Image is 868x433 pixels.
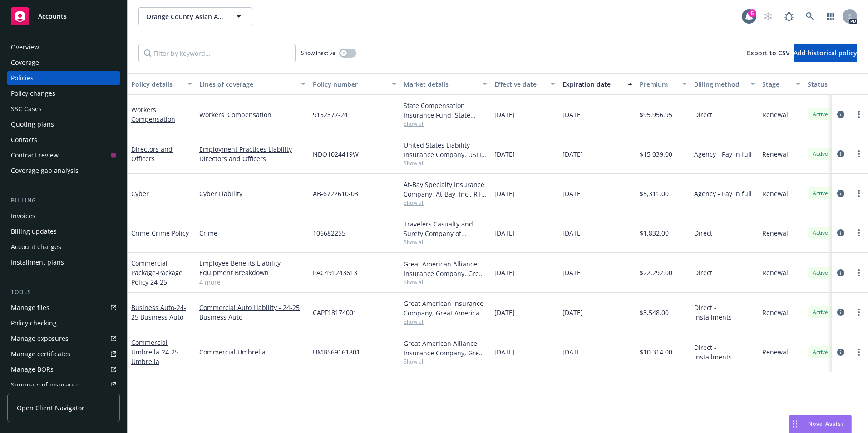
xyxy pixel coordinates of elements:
div: Great American Alliance Insurance Company, Great American Insurance Group [404,259,487,278]
div: Policy details [131,79,182,89]
span: Active [811,189,829,197]
span: [DATE] [494,149,515,159]
span: AB-6722610-03 [313,189,358,198]
span: $3,548.00 [640,308,669,317]
span: Renewal [762,110,788,119]
div: Manage BORs [11,362,54,377]
a: more [853,188,864,199]
div: Contract review [11,148,59,162]
a: circleInformation [835,267,846,278]
span: - Crime Policy [149,229,189,237]
a: circleInformation [835,227,846,238]
span: [DATE] [562,149,583,159]
span: [DATE] [494,347,515,357]
div: At-Bay Specialty Insurance Company, At-Bay, Inc., RT Specialty Insurance Services, LLC (RSG Speci... [404,180,487,199]
a: circleInformation [835,109,846,120]
span: Agency - Pay in full [694,149,752,159]
a: more [853,307,864,318]
a: Commercial Package [131,259,182,286]
div: Market details [404,79,477,89]
div: Policy number [313,79,386,89]
button: Policy number [309,73,400,95]
span: [DATE] [494,189,515,198]
a: Commercial Umbrella [131,338,178,366]
div: Account charges [11,240,61,254]
span: Orange County Asian And Pacific Islander Community Alliance, Inc. [146,12,225,21]
span: Show inactive [301,49,335,57]
span: Show all [404,358,487,365]
button: Policy details [128,73,196,95]
div: State Compensation Insurance Fund, State Compensation Insurance Fund (SCIF) [404,101,487,120]
span: $22,292.00 [640,268,672,277]
span: Agency - Pay in full [694,189,752,198]
a: Overview [7,40,120,54]
a: more [853,109,864,120]
span: [DATE] [562,347,583,357]
span: Renewal [762,268,788,277]
span: Renewal [762,228,788,238]
a: Crime [131,229,189,237]
div: Coverage [11,55,39,70]
a: Quoting plans [7,117,120,132]
div: Manage exposures [11,331,69,346]
div: Stage [762,79,790,89]
div: SSC Cases [11,102,42,116]
span: [DATE] [562,308,583,317]
span: Active [811,308,829,316]
div: Manage certificates [11,347,70,361]
span: [DATE] [562,268,583,277]
div: 5 [748,9,756,17]
a: Cyber Liability [199,189,306,198]
a: circleInformation [835,347,846,358]
a: more [853,267,864,278]
span: Show all [404,120,487,128]
a: Commercial Auto Liability - 24-25 Business Auto [199,303,306,322]
span: $1,832.00 [640,228,669,238]
span: Show all [404,278,487,286]
a: Manage certificates [7,347,120,361]
span: Renewal [762,308,788,317]
input: Filter by keyword... [138,44,296,62]
button: Add historical policy [794,44,857,62]
button: Orange County Asian And Pacific Islander Community Alliance, Inc. [138,7,252,25]
a: SSC Cases [7,102,120,116]
span: Direct [694,228,712,238]
div: United States Liability Insurance Company, USLI, RT Specialty Insurance Services, LLC (RSG Specia... [404,140,487,159]
span: Renewal [762,347,788,357]
button: Premium [636,73,690,95]
a: Switch app [822,7,840,25]
div: Premium [640,79,677,89]
button: Effective date [491,73,559,95]
a: Accounts [7,4,120,29]
a: Employee Benefits Liability [199,258,306,268]
a: Coverage gap analysis [7,163,120,178]
a: Manage BORs [7,362,120,377]
div: Summary of insurance [11,378,80,392]
span: $5,311.00 [640,189,669,198]
div: Travelers Casualty and Surety Company of America, Travelers Insurance [404,219,487,238]
span: $95,956.95 [640,110,672,119]
a: Crime [199,228,306,238]
span: Show all [404,318,487,325]
a: circleInformation [835,307,846,318]
a: Report a Bug [780,7,798,25]
div: Great American Insurance Company, Great American Insurance Group [404,299,487,318]
span: Nova Assist [808,420,844,428]
div: Policy checking [11,316,57,330]
span: [DATE] [494,308,515,317]
div: Invoices [11,209,35,223]
a: more [853,347,864,358]
div: Overview [11,40,39,54]
button: Stage [759,73,804,95]
span: Add historical policy [794,49,857,57]
span: [DATE] [494,110,515,119]
span: Show all [404,199,487,207]
a: Cyber [131,189,149,198]
span: Active [811,229,829,237]
div: Billing method [694,79,745,89]
span: Show all [404,238,487,246]
div: Tools [7,288,120,297]
span: $10,314.00 [640,347,672,357]
div: Billing updates [11,224,57,239]
a: Invoices [7,209,120,223]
